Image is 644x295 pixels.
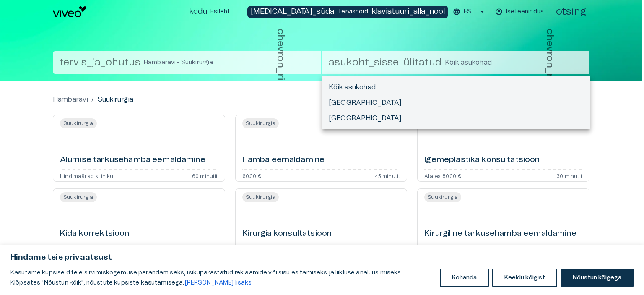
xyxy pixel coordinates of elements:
button: Nõustun kõigega [561,269,634,287]
font: Kohanda [452,275,477,281]
font: Kasutame küpsiseid teie sirvimiskogemuse parandamiseks, isikupärastatud reklaamide või sisu esita... [10,270,402,286]
font: Nõustun kõigega [573,275,621,281]
font: [GEOGRAPHIC_DATA] [329,99,402,106]
button: Keeldu kõigist [492,269,557,287]
font: Kõik asukohad [329,84,376,91]
font: [PERSON_NAME] lisaks [185,280,252,286]
a: Loe lisaks [254,279,254,286]
a: Loe lisaks [184,279,252,286]
font: Hindame teie privaatsust [10,254,112,261]
font: [GEOGRAPHIC_DATA] [329,115,402,122]
font: Abi [46,7,55,13]
button: Kohanda [440,269,489,287]
font: Keeldu kõigist [504,275,545,281]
